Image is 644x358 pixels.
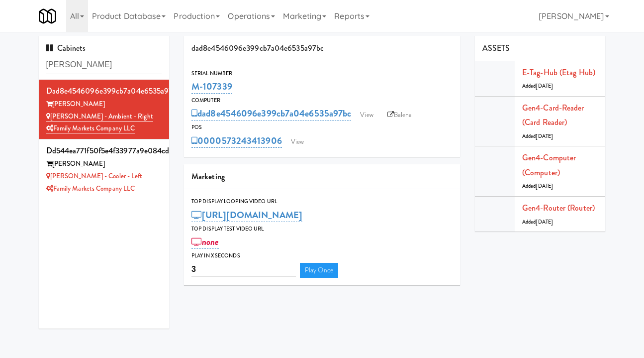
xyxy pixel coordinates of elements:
[46,123,135,133] a: Family Markets Company LLC
[46,184,135,193] a: Family Markets Company LLC
[191,208,302,222] a: [URL][DOMAIN_NAME]
[39,80,170,139] li: dad8e4546096e399cb7a04e6535a97bc[PERSON_NAME] [PERSON_NAME] - Ambient - RightFamily Markets Compa...
[46,158,162,170] div: [PERSON_NAME]
[191,171,225,182] span: Marketing
[39,139,170,199] li: dd544ea771f50f5e4f33977a9e084cd1[PERSON_NAME] [PERSON_NAME] - Cooler - LeftFamily Markets Company...
[522,82,553,90] span: Added
[39,7,56,25] img: Micromart
[191,107,351,120] a: dad8e4546096e399cb7a04e6535a97bc
[191,122,453,132] div: POS
[184,36,460,61] div: dad8e4546096e399cb7a04e6535a97bc
[46,84,162,99] div: dad8e4546096e399cb7a04e6535a97bc
[482,42,510,54] span: ASSETS
[191,197,453,207] div: Top Display Looping Video Url
[536,218,553,226] span: [DATE]
[191,224,453,234] div: Top Display Test Video Url
[191,251,453,261] div: Play in X seconds
[191,80,232,94] a: M-107339
[536,132,553,140] span: [DATE]
[536,82,553,90] span: [DATE]
[46,171,143,181] a: [PERSON_NAME] - Cooler - Left
[522,132,553,140] span: Added
[46,42,86,54] span: Cabinets
[522,102,584,128] a: Gen4-card-reader (Card Reader)
[191,96,453,106] div: Computer
[191,69,453,79] div: Serial Number
[522,152,576,178] a: Gen4-computer (Computer)
[191,235,219,249] a: none
[536,182,553,190] span: [DATE]
[522,202,595,214] a: Gen4-router (Router)
[522,67,595,78] a: E-tag-hub (Etag Hub)
[46,56,162,74] input: Search cabinets
[191,134,282,148] a: 0000573243413906
[46,98,162,111] div: [PERSON_NAME]
[522,218,553,226] span: Added
[46,143,162,158] div: dd544ea771f50f5e4f33977a9e084cd1
[300,263,338,278] a: Play Once
[522,182,553,190] span: Added
[355,108,378,122] a: View
[286,134,309,149] a: View
[382,108,417,122] a: Balena
[46,112,153,121] a: [PERSON_NAME] - Ambient - Right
